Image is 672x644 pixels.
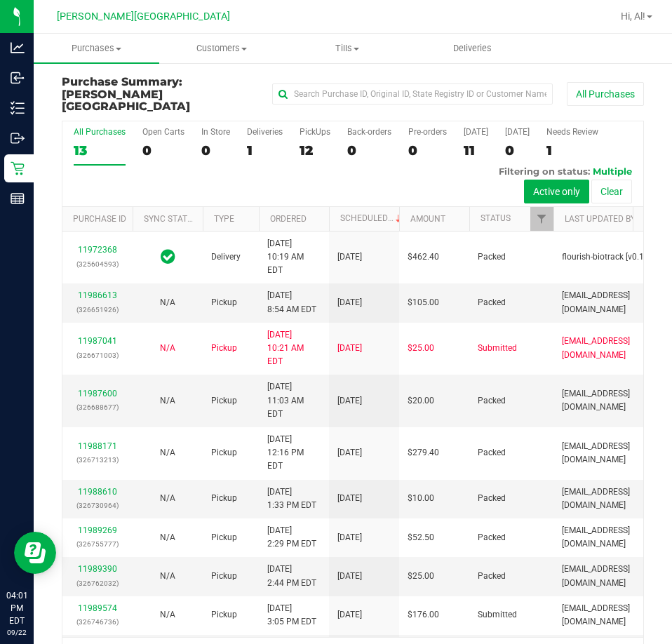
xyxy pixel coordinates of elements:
[160,610,175,619] span: Not Applicable
[337,394,362,408] span: [DATE]
[160,396,175,405] span: Not Applicable
[160,394,175,408] button: N/A
[478,342,517,355] span: Submitted
[337,608,362,622] span: [DATE]
[337,492,362,505] span: [DATE]
[71,453,124,467] p: (326713213)
[408,446,439,459] span: $279.40
[78,290,117,300] a: 11986613
[161,247,175,267] span: In Sync
[567,82,644,106] button: All Purchases
[267,380,321,421] span: [DATE] 11:03 AM EDT
[11,71,25,85] inline-svg: Inbound
[524,180,589,203] button: Active only
[546,127,598,137] div: Needs Review
[211,531,237,544] span: Pickup
[478,570,506,583] span: Packed
[78,525,117,535] a: 11989269
[478,608,517,622] span: Submitted
[71,499,124,512] p: (326730964)
[71,615,124,629] p: (326746736)
[408,296,439,309] span: $105.00
[11,41,25,55] inline-svg: Analytics
[214,214,234,224] a: Type
[71,349,124,362] p: (326671003)
[78,389,117,398] a: 11987600
[160,297,175,307] span: Not Applicable
[285,42,409,55] span: Tills
[347,127,391,137] div: Back-orders
[14,532,56,574] iframe: Resource center
[267,237,321,278] span: [DATE] 10:19 AM EDT
[272,83,553,105] input: Search Purchase ID, Original ID, State Registry ID or Customer Name...
[160,42,284,55] span: Customers
[201,127,230,137] div: In Store
[267,563,316,589] span: [DATE] 2:44 PM EDT
[408,492,434,505] span: $10.00
[530,207,553,231] a: Filter
[71,257,124,271] p: (325604593)
[337,531,362,544] span: [DATE]
[62,76,256,113] h3: Purchase Summary:
[160,446,175,459] button: N/A
[142,127,184,137] div: Open Carts
[434,42,511,55] span: Deliveries
[505,142,530,159] div: 0
[74,142,126,159] div: 13
[78,564,117,574] a: 11989390
[62,88,190,114] span: [PERSON_NAME][GEOGRAPHIC_DATA]
[144,214,198,224] a: Sync Status
[78,603,117,613] a: 11989574
[408,142,447,159] div: 0
[142,142,184,159] div: 0
[34,34,159,63] a: Purchases
[621,11,645,22] span: Hi, Al!
[478,296,506,309] span: Packed
[211,394,237,408] span: Pickup
[478,394,506,408] span: Packed
[160,448,175,457] span: Not Applicable
[408,127,447,137] div: Pre-orders
[562,250,653,264] span: flourish-biotrack [v0.1.0]
[337,296,362,309] span: [DATE]
[408,250,439,264] span: $462.40
[78,441,117,451] a: 11988171
[408,342,434,355] span: $25.00
[464,127,488,137] div: [DATE]
[211,250,241,264] span: Delivery
[211,342,237,355] span: Pickup
[593,166,632,177] span: Multiple
[267,433,321,474] span: [DATE] 12:16 PM EDT
[160,570,175,583] button: N/A
[160,492,175,505] button: N/A
[267,524,316,551] span: [DATE] 2:29 PM EDT
[78,336,117,346] a: 11987041
[267,289,316,316] span: [DATE] 8:54 AM EDT
[71,537,124,551] p: (326755777)
[481,213,511,223] a: Status
[337,570,362,583] span: [DATE]
[211,296,237,309] span: Pickup
[211,492,237,505] span: Pickup
[6,627,27,638] p: 09/22
[499,166,590,177] span: Filtering on status:
[11,101,25,115] inline-svg: Inventory
[211,608,237,622] span: Pickup
[71,577,124,590] p: (326762032)
[201,142,230,159] div: 0
[478,446,506,459] span: Packed
[78,245,117,255] a: 11972368
[11,192,25,206] inline-svg: Reports
[478,250,506,264] span: Packed
[71,401,124,414] p: (326688677)
[267,602,316,629] span: [DATE] 3:05 PM EDT
[211,570,237,583] span: Pickup
[300,127,330,137] div: PickUps
[270,214,307,224] a: Ordered
[410,214,445,224] a: Amount
[160,608,175,622] button: N/A
[347,142,391,159] div: 0
[34,42,159,55] span: Purchases
[247,127,283,137] div: Deliveries
[337,342,362,355] span: [DATE]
